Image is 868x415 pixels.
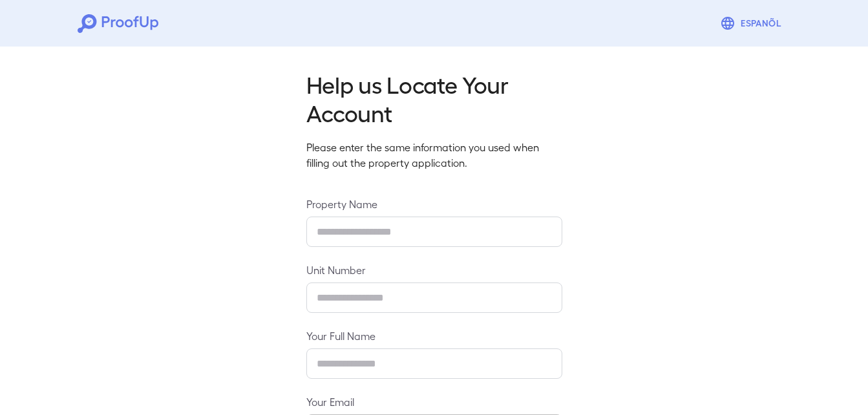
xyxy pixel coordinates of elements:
[306,394,562,409] label: Your Email
[715,10,790,36] button: Espanõl
[306,70,562,127] h2: Help us Locate Your Account
[306,140,562,171] p: Please enter the same information you used when filling out the property application.
[306,328,562,343] label: Your Full Name
[306,262,562,277] label: Unit Number
[306,197,562,211] label: Property Name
